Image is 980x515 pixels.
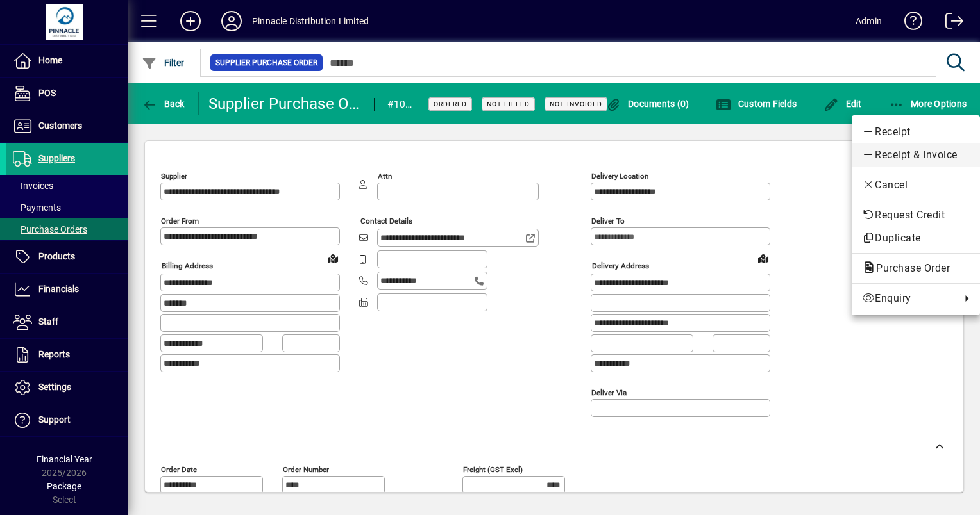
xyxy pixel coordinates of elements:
span: Duplicate [862,231,970,246]
span: Receipt & Invoice [862,147,970,163]
span: Cancel [862,177,970,193]
span: Receipt [862,124,970,140]
span: Enquiry [862,291,954,306]
span: Request Credit [862,208,970,223]
span: Purchase Order [862,262,956,274]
